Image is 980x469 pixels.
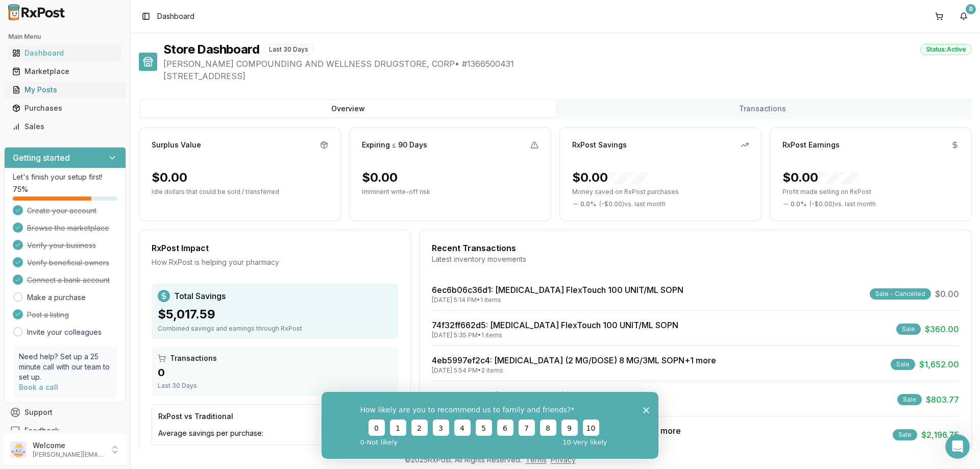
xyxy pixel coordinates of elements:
[955,8,972,24] button: 8
[158,325,392,333] div: Combined savings and earnings through RxPost
[27,275,110,285] span: Connect a bank account
[8,44,122,62] a: Dashboard
[170,353,217,363] span: Transactions
[152,140,201,150] div: Surplus Value
[526,455,547,464] a: Terms
[27,327,102,337] a: Invite your colleagues
[896,324,921,335] div: Sale
[870,288,931,300] div: Sale - Cancelled
[8,117,122,136] a: Sales
[897,394,922,405] div: Sale
[163,58,972,70] span: [PERSON_NAME] COMPOUNDING AND WELLNESS DRUGSTORE, CORP • # 1366500431
[163,41,259,58] h1: Store Dashboard
[24,426,59,436] span: Feedback
[893,429,917,440] div: Sale
[152,169,187,186] div: $0.00
[12,103,118,113] div: Purchases
[4,422,126,440] button: Feedback
[4,4,69,20] img: RxPost Logo
[791,200,806,208] span: 0.0 %
[925,323,959,335] span: $360.00
[432,366,716,375] div: [DATE] 5:54 PM • 2 items
[13,152,70,164] h3: Getting started
[27,206,96,216] span: Create your account
[432,285,683,295] a: 6ec6b06c36d1: [MEDICAL_DATA] FlexTouch 100 UNIT/ML SOPN
[432,254,959,264] div: Latest inventory movements
[572,188,749,196] p: Money saved on RxPost purchases
[966,4,976,14] div: 8
[13,172,117,182] p: Let's finish your setup first!
[12,48,118,58] div: Dashboard
[12,121,118,132] div: Sales
[782,169,859,186] div: $0.00
[19,383,58,391] a: Book a call
[174,290,226,302] span: Total Savings
[157,11,194,21] nav: breadcrumb
[158,382,392,390] div: Last 30 Days
[152,188,328,196] p: Idle dollars that could be sold / transferred
[158,428,263,438] span: Average savings per purchase:
[27,292,86,303] a: Make a purchase
[4,100,126,116] button: Purchases
[580,200,596,208] span: 0.0 %
[919,358,959,371] span: $1,652.00
[27,240,96,251] span: Verify your business
[926,393,959,406] span: $803.77
[782,140,840,150] div: RxPost Earnings
[10,441,27,458] img: User avatar
[158,306,392,323] div: $5,017.59
[362,188,538,196] p: Imminent write-off risk
[432,242,959,254] div: Recent Transactions
[572,169,649,186] div: $0.00
[432,390,638,401] a: 55c73c45adb7: [MEDICAL_DATA] 3 MG/0.5ML SOAJ
[8,81,122,99] a: My Posts
[4,118,126,135] button: Sales
[572,140,627,150] div: RxPost Savings
[8,33,122,41] h2: Main Menu
[921,429,959,441] span: $2,196.75
[599,200,666,208] span: ( - $0.00 ) vs. last month
[555,101,970,117] button: Transactions
[4,403,126,422] button: Support
[27,223,109,233] span: Browse the marketplace
[152,257,398,267] div: How RxPost is helping your pharmacy
[362,169,398,186] div: $0.00
[432,331,678,339] div: [DATE] 5:35 PM • 1 items
[551,455,576,464] a: Privacy
[12,85,118,95] div: My Posts
[141,101,555,117] button: Overview
[152,242,398,254] div: RxPost Impact
[920,44,972,55] div: Status: Active
[432,355,716,365] a: 4eb5997ef2c4: [MEDICAL_DATA] (2 MG/DOSE) 8 MG/3ML SOPN+1 more
[27,258,109,268] span: Verify beneficial owners
[8,99,122,117] a: Purchases
[810,200,876,208] span: ( - $0.00 ) vs. last month
[432,320,678,330] a: 74f32ff662d5: [MEDICAL_DATA] FlexTouch 100 UNIT/ML SOPN
[157,11,194,21] span: Dashboard
[891,359,915,370] div: Sale
[19,352,111,382] p: Need help? Set up a 25 minute call with our team to set up.
[362,140,427,150] div: Expiring ≤ 90 Days
[432,296,683,304] div: [DATE] 5:14 PM • 1 items
[33,451,104,459] p: [PERSON_NAME][EMAIL_ADDRESS][DOMAIN_NAME]
[27,310,69,320] span: Post a listing
[945,434,970,459] iframe: Intercom live chat
[782,188,959,196] p: Profit made selling on RxPost
[158,411,233,422] div: RxPost vs Traditional
[4,82,126,98] button: My Posts
[158,365,392,380] div: 0
[163,70,972,82] span: [STREET_ADDRESS]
